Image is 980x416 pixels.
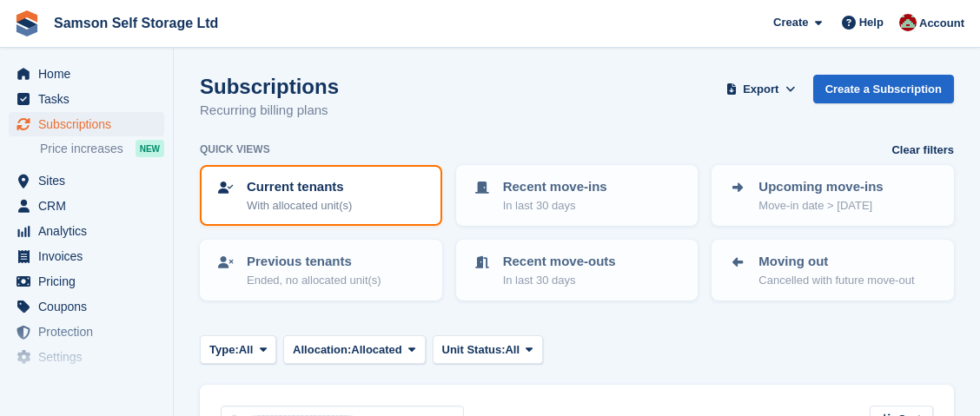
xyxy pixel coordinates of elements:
[40,139,164,158] a: Price increases NEW
[200,101,339,121] p: Recurring billing plans
[247,197,352,215] p: With allocated unit(s)
[899,14,917,31] img: Ian
[813,75,954,103] a: Create a Subscription
[9,294,164,319] a: menu
[47,9,225,37] a: Samson Self Storage Ltd
[247,252,381,272] p: Previous tenants
[773,14,808,31] span: Create
[202,241,440,299] a: Previous tenants Ended, no allocated unit(s)
[14,10,40,36] img: stora-icon-8386f47178a22dfd0bd8f6a31ec36ba5ce8667c1dd55bd0f319d3a0aa187defe.svg
[38,62,142,86] span: Home
[200,335,276,364] button: Type: All
[247,272,381,289] p: Ended, no allocated unit(s)
[9,345,164,369] a: menu
[38,112,142,136] span: Subscriptions
[503,197,607,215] p: In last 30 days
[919,15,964,32] span: Account
[9,87,164,111] a: menu
[38,219,142,243] span: Analytics
[442,341,506,359] span: Unit Status:
[503,272,616,289] p: In last 30 days
[758,272,914,289] p: Cancelled with future move-out
[743,81,778,98] span: Export
[38,87,142,111] span: Tasks
[209,341,239,359] span: Type:
[38,294,142,319] span: Coupons
[9,320,164,344] a: menu
[40,141,123,157] span: Price increases
[9,269,164,294] a: menu
[859,14,884,31] span: Help
[503,252,616,272] p: Recent move-outs
[758,252,914,272] p: Moving out
[9,112,164,136] a: menu
[202,167,440,224] a: Current tenants With allocated unit(s)
[503,177,607,197] p: Recent move-ins
[458,167,697,224] a: Recent move-ins In last 30 days
[247,177,352,197] p: Current tenants
[283,335,425,364] button: Allocation: Allocated
[38,320,142,344] span: Protection
[351,341,402,359] span: Allocated
[9,370,164,394] a: menu
[38,345,142,369] span: Settings
[433,335,543,364] button: Unit Status: All
[9,219,164,243] a: menu
[9,62,164,86] a: menu
[758,177,883,197] p: Upcoming move-ins
[713,241,952,299] a: Moving out Cancelled with future move-out
[38,370,142,394] span: Capital
[38,194,142,218] span: CRM
[239,341,254,359] span: All
[38,269,142,294] span: Pricing
[136,140,164,157] div: NEW
[9,168,164,193] a: menu
[891,142,954,159] a: Clear filters
[713,167,952,224] a: Upcoming move-ins Move-in date > [DATE]
[293,341,351,359] span: Allocation:
[38,244,142,268] span: Invoices
[200,142,270,157] h6: Quick views
[9,194,164,218] a: menu
[9,244,164,268] a: menu
[723,75,799,103] button: Export
[458,241,697,299] a: Recent move-outs In last 30 days
[505,341,520,359] span: All
[38,168,142,193] span: Sites
[200,75,339,98] h1: Subscriptions
[758,197,883,215] p: Move-in date > [DATE]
